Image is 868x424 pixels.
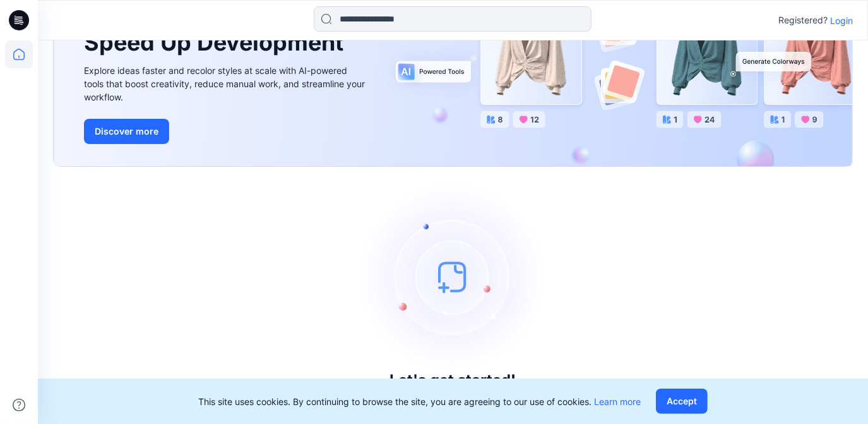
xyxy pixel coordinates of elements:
div: Explore ideas faster and recolor styles at scale with AI-powered tools that boost creativity, red... [84,64,368,104]
p: This site uses cookies. By continuing to browse the site, you are agreeing to our use of cookies. [198,395,641,408]
a: Discover more [84,119,368,144]
img: empty-state-image.svg [359,182,548,372]
button: Accept [656,389,708,414]
button: Discover more [84,119,169,144]
p: Registered? [778,13,828,28]
p: Login [830,14,853,27]
h3: Let's get started! [390,372,516,389]
a: Learn more [594,396,641,407]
